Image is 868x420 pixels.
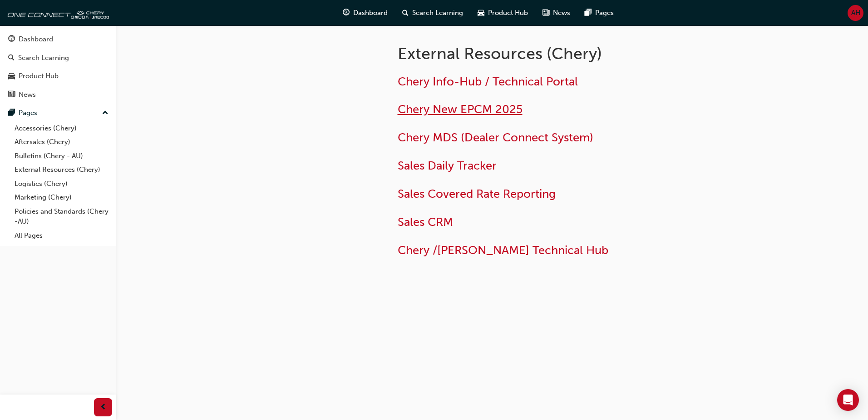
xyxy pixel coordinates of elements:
[4,105,112,121] button: Pages
[11,205,112,229] a: Policies and Standards (Chery -AU)
[585,7,592,19] span: pages-icon
[398,243,608,257] a: Chery /[PERSON_NAME] Technical Hub
[398,159,497,173] a: Sales Daily Tracker
[8,35,15,44] span: guage-icon
[402,7,409,19] span: search-icon
[5,4,109,22] img: oneconnect
[11,177,112,191] a: Logistics (Chery)
[553,8,570,18] span: News
[535,4,577,22] a: news-iconNews
[11,229,112,243] a: All Pages
[335,4,395,22] a: guage-iconDashboard
[398,130,593,145] a: Chery MDS (Dealer Connect System)
[595,8,614,18] span: Pages
[19,90,36,100] div: News
[398,44,695,64] h1: External Resources (Chery)
[398,102,523,116] a: Chery New EPCM 2025
[4,31,112,48] a: Dashboard
[11,149,112,163] a: Bulletins (Chery - AU)
[395,4,470,22] a: search-iconSearch Learning
[4,50,112,66] a: Search Learning
[11,190,112,205] a: Marketing (Chery)
[398,215,453,229] a: Sales CRM
[577,4,621,22] a: pages-iconPages
[488,8,528,18] span: Product Hub
[851,8,860,18] span: AH
[470,4,535,22] a: car-iconProduct Hub
[19,71,59,81] div: Product Hub
[102,107,108,119] span: up-icon
[11,121,112,135] a: Accessories (Chery)
[4,86,112,103] a: News
[837,389,859,411] div: Open Intercom Messenger
[19,34,53,45] div: Dashboard
[8,91,15,99] span: news-icon
[8,54,15,62] span: search-icon
[18,53,69,63] div: Search Learning
[412,8,463,18] span: Search Learning
[8,72,15,80] span: car-icon
[353,8,388,18] span: Dashboard
[848,5,863,21] button: AH
[542,7,549,19] span: news-icon
[4,68,112,85] a: Product Hub
[11,135,112,149] a: Aftersales (Chery)
[4,29,112,105] button: DashboardSearch LearningProduct HubNews
[8,109,15,117] span: pages-icon
[100,402,107,413] span: prev-icon
[398,187,556,201] a: Sales Covered Rate Reporting
[478,7,484,19] span: car-icon
[19,108,37,118] div: Pages
[343,7,350,19] span: guage-icon
[11,163,112,177] a: External Resources (Chery)
[398,75,578,89] a: Chery Info-Hub / Technical Portal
